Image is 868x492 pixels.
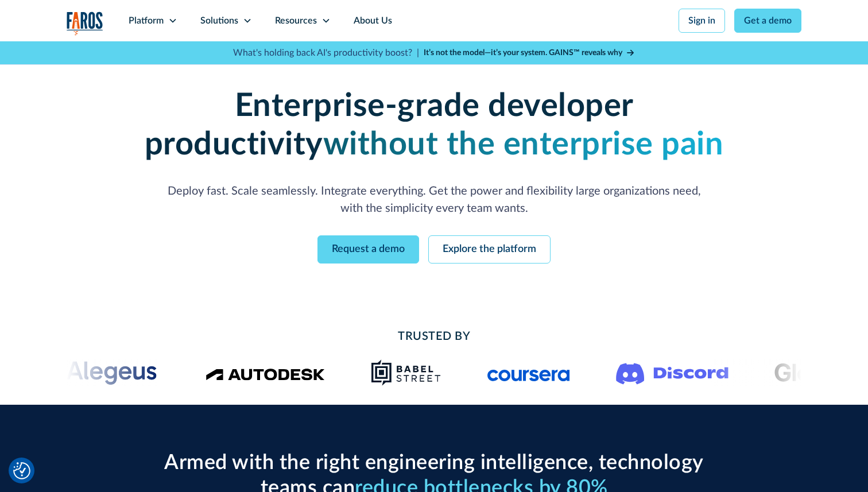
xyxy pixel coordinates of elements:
[67,11,103,35] a: home
[616,361,728,385] img: Logo of the communication platform Discord.
[158,183,710,217] p: Deploy fast. Scale seamlessly. Integrate everything. Get the power and flexibility large organiza...
[41,359,160,386] img: Alegeus logo
[487,363,570,382] img: Logo of the online learning platform Coursera.
[371,359,441,386] img: Babel Street logo png
[317,235,419,264] a: Request a demo
[424,47,635,59] a: It’s not the model—it’s your system. GAINS™ reveals why
[145,90,634,161] strong: Enterprise-grade developer productivity
[158,328,710,345] h2: Trusted By
[67,11,103,35] img: Logo of the analytics and reporting company Faros.
[275,14,317,28] div: Resources
[200,14,238,28] div: Solutions
[206,365,325,381] img: Logo of the design software company Autodesk.
[424,49,622,57] strong: It’s not the model—it’s your system. GAINS™ reveals why
[323,129,724,161] strong: without the enterprise pain
[13,462,30,479] img: Revisit consent button
[428,235,551,264] a: Explore the platform
[129,14,164,28] div: Platform
[734,9,801,33] a: Get a demo
[679,9,725,33] a: Sign in
[13,462,30,479] button: Cookie Settings
[233,46,419,60] p: What's holding back AI's productivity boost? |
